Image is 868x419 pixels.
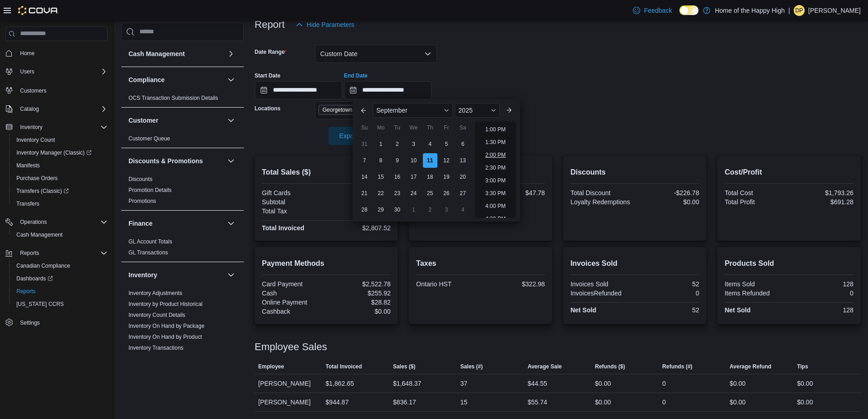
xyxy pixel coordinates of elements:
[128,219,224,228] button: Finance
[16,217,51,228] button: Operations
[328,299,390,306] div: $28.82
[2,83,111,97] button: Customers
[482,201,509,212] li: 4:00 PM
[328,308,390,315] div: $0.00
[9,146,111,159] a: Inventory Manager (Classic)
[262,258,391,269] h2: Payment Methods
[724,290,787,297] div: Items Refunded
[328,224,390,232] div: $2,807.52
[16,103,108,114] span: Catalog
[423,137,437,151] div: day-4
[16,149,92,156] span: Inventory Manager (Classic)
[570,290,633,297] div: InvoicesRefunded
[390,120,405,135] div: Tu
[423,170,437,184] div: day-18
[458,107,473,114] span: 2025
[663,378,666,389] div: 0
[9,298,111,310] button: [US_STATE] CCRS
[128,290,182,296] a: Inventory Adjustments
[128,75,224,84] button: Compliance
[374,153,388,168] div: day-8
[439,120,454,135] div: Fr
[796,5,803,16] span: DP
[9,134,111,146] button: Inventory Count
[423,153,437,168] div: day-11
[482,124,509,135] li: 1:00 PM
[663,363,693,370] span: Refunds (#)
[20,50,35,57] span: Home
[13,198,43,209] a: Transfers
[255,48,287,56] label: Date Range
[376,107,407,114] span: September
[406,170,421,184] div: day-17
[374,186,388,201] div: day-22
[570,189,633,197] div: Total Discount
[16,48,38,59] a: Home
[9,272,111,285] a: Dashboards
[456,137,470,151] div: day-6
[797,363,808,370] span: Tips
[570,167,699,178] h2: Discounts
[226,155,236,166] button: Discounts & Promotions
[16,248,108,259] span: Reports
[791,198,853,206] div: $691.28
[20,87,46,94] span: Customers
[344,81,431,99] input: Press the down key to enter a popover containing a calendar. Press the escape key to close the po...
[128,334,202,340] a: Inventory On Hand by Product
[439,186,454,201] div: day-26
[226,218,236,229] button: Finance
[423,202,437,217] div: day-2
[797,378,813,389] div: $0.00
[128,186,172,194] span: Promotion Details
[128,49,224,58] button: Cash Management
[334,127,374,145] span: Export
[570,306,596,314] strong: Net Sold
[128,116,158,125] h3: Customer
[637,198,699,206] div: $0.00
[374,202,388,217] div: day-29
[318,105,405,115] span: Georgetown - Mountainview - Fire & Flower
[439,137,454,151] div: day-5
[226,74,236,85] button: Compliance
[729,397,745,408] div: $0.00
[570,258,699,269] h2: Invoices Sold
[637,306,699,314] div: 52
[390,202,405,217] div: day-30
[13,273,56,284] a: Dashboards
[390,137,405,151] div: day-2
[2,316,111,329] button: Settings
[121,133,244,148] div: Customer
[128,249,168,256] a: GL Transactions
[724,189,787,197] div: Total Cost
[357,153,372,168] div: day-7
[328,280,390,288] div: $2,522.78
[13,286,108,297] span: Reports
[128,344,184,352] span: Inventory Transactions
[357,120,372,135] div: Su
[679,5,699,15] input: Dark Mode
[16,85,50,96] a: Customers
[121,236,244,262] div: Finance
[128,49,185,58] h3: Cash Management
[528,378,547,389] div: $44.55
[13,134,108,145] span: Inventory Count
[128,290,182,297] span: Inventory Adjustments
[128,311,185,319] span: Inventory Count Details
[20,319,40,326] span: Settings
[128,94,218,102] span: OCS Transaction Submission Details
[16,275,53,282] span: Dashboards
[724,306,750,314] strong: Net Sold
[307,20,354,29] span: Hide Parameters
[262,308,324,315] div: Cashback
[16,84,108,96] span: Customers
[262,189,324,197] div: Gift Cards
[13,273,108,284] span: Dashboards
[797,397,813,408] div: $0.00
[439,153,454,168] div: day-12
[595,363,625,370] span: Refunds ($)
[482,150,509,160] li: 2:00 PM
[570,198,633,206] div: Loyalty Redemptions
[357,202,372,217] div: day-28
[629,1,675,20] a: Feedback
[128,345,184,351] a: Inventory Transactions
